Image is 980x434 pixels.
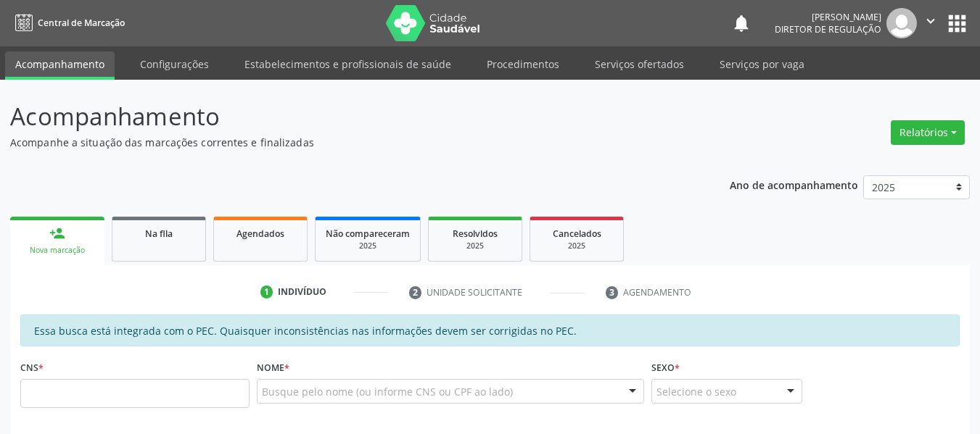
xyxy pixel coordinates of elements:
[262,384,513,399] span: Busque pelo nome (ou informe CNS ou CPF ao lado)
[923,13,939,29] i: 
[49,225,65,241] div: person_add
[10,99,682,135] p: Acompanhamento
[917,8,944,38] button: 
[709,51,815,77] a: Serviços por vaga
[130,51,219,77] a: Configurações
[326,228,410,240] span: Não compareceram
[145,228,173,240] span: Na fila
[257,356,289,379] label: Nome
[326,241,410,251] div: 2025
[10,135,682,150] p: Acompanhe a situação das marcações correntes e finalizadas
[5,51,115,80] a: Acompanhamento
[944,11,970,36] button: apps
[656,384,736,399] span: Selecione o sexo
[20,314,960,346] div: Essa busca está integrada com o PEC. Quaisquer inconsistências nas informações devem ser corrigid...
[453,228,498,240] span: Resolvidos
[731,13,752,33] button: notifications
[439,241,511,251] div: 2025
[891,120,965,145] button: Relatórios
[38,17,125,29] span: Central de Marcação
[775,23,881,36] span: Diretor de regulação
[20,356,44,379] label: CNS
[540,241,613,251] div: 2025
[730,175,858,193] p: Ano de acompanhamento
[477,51,569,77] a: Procedimentos
[234,51,461,77] a: Estabelecimentos e profissionais de saúde
[260,285,273,299] div: 1
[278,285,326,299] div: Indivíduo
[651,356,680,379] label: Sexo
[886,8,917,38] img: img
[236,228,284,240] span: Agendados
[20,245,94,256] div: Nova marcação
[585,51,694,77] a: Serviços ofertados
[10,11,125,35] a: Central de Marcação
[553,228,601,240] span: Cancelados
[775,11,881,23] div: [PERSON_NAME]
